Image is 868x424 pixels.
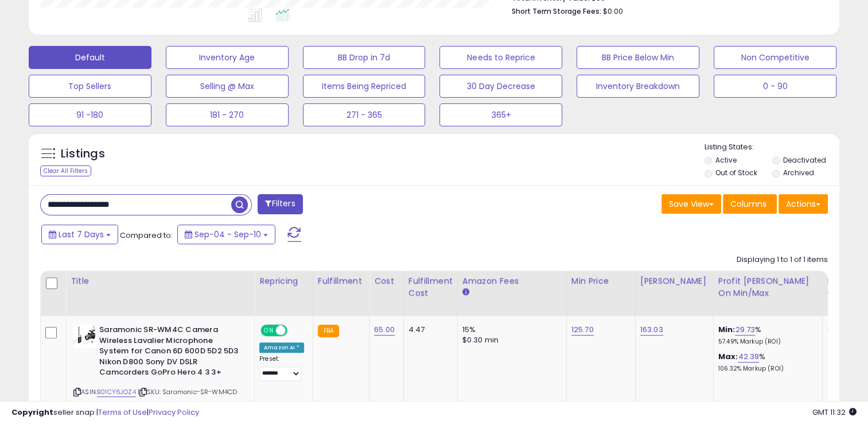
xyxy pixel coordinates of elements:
[120,230,173,241] span: Compared to:
[61,146,105,162] h5: Listings
[715,168,757,178] label: Out of Stock
[262,326,276,336] span: ON
[29,46,151,69] button: Default
[259,342,304,353] div: Amazon AI *
[41,225,118,244] button: Last 7 Days
[177,225,275,244] button: Sep-04 - Sep-10
[713,271,822,316] th: The percentage added to the cost of goods (COGS) that forms the calculator for Min & Max prices.
[258,194,302,214] button: Filters
[303,46,426,69] button: BB Drop in 7d
[303,75,426,98] button: Items Being Repriced
[194,229,261,240] span: Sep-04 - Sep-10
[723,194,777,214] button: Columns
[462,287,469,298] small: Amazon Fees.
[149,407,199,418] a: Privacy Policy
[408,325,449,335] div: 4.47
[714,46,836,69] button: Non Competitive
[704,142,839,153] p: Listing States:
[827,325,863,335] div: 0
[577,75,699,98] button: Inventory Breakdown
[462,335,558,345] div: $0.30 min
[11,407,53,418] strong: Copyright
[259,275,308,287] div: Repricing
[318,275,364,287] div: Fulfillment
[29,75,151,98] button: Top Sellers
[640,324,663,336] a: 163.03
[374,324,395,336] a: 65.00
[71,275,250,287] div: Title
[715,155,737,165] label: Active
[166,46,289,69] button: Inventory Age
[73,325,96,348] img: 41IJqo4nX8L._SL40_.jpg
[718,275,818,299] div: Profit [PERSON_NAME] on Min/Max
[286,326,304,336] span: OFF
[714,75,836,98] button: 0 - 90
[718,365,813,373] p: 106.32% Markup (ROI)
[738,351,759,363] a: 42.39
[640,275,709,287] div: [PERSON_NAME]
[462,275,562,287] div: Amazon Fees
[462,325,558,335] div: 15%
[812,407,857,418] span: 2025-09-18 11:32 GMT
[602,6,622,17] span: $0.00
[98,407,147,418] a: Terms of Use
[571,324,594,336] a: 125.70
[718,325,813,346] div: %
[571,275,630,287] div: Min Price
[408,275,453,299] div: Fulfillment Cost
[718,338,813,346] p: 57.49% Markup (ROI)
[40,165,91,176] div: Clear All Filters
[439,75,562,98] button: 30 Day Decrease
[718,324,735,335] b: Min:
[439,103,562,126] button: 365+
[827,275,867,299] div: Fulfillable Quantity
[97,387,136,397] a: B01CY6JOZ4
[99,325,239,381] b: Saramonic SR-WM4C Camera Wireless Lavalier Microphone System for Canon 6D 600D 5D2 5D3 Nikon D800...
[374,275,399,287] div: Cost
[718,351,738,362] b: Max:
[59,229,104,240] span: Last 7 Days
[661,194,721,214] button: Save View
[166,75,289,98] button: Selling @ Max
[730,198,766,210] span: Columns
[783,155,826,165] label: Deactivated
[577,46,699,69] button: BB Price Below Min
[779,194,828,214] button: Actions
[439,46,562,69] button: Needs to Reprice
[259,355,304,381] div: Preset:
[29,103,151,126] button: 91 -180
[318,325,339,337] small: FBA
[511,6,601,16] b: Short Term Storage Fees:
[718,352,813,373] div: %
[735,324,755,336] a: 29.73
[166,103,289,126] button: 181 - 270
[783,168,814,178] label: Archived
[737,255,828,265] div: Displaying 1 to 1 of 1 items
[303,103,426,126] button: 271 - 365
[11,407,199,418] div: seller snap | |
[138,387,237,396] span: | SKU: Saramonic-SR-WM4CD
